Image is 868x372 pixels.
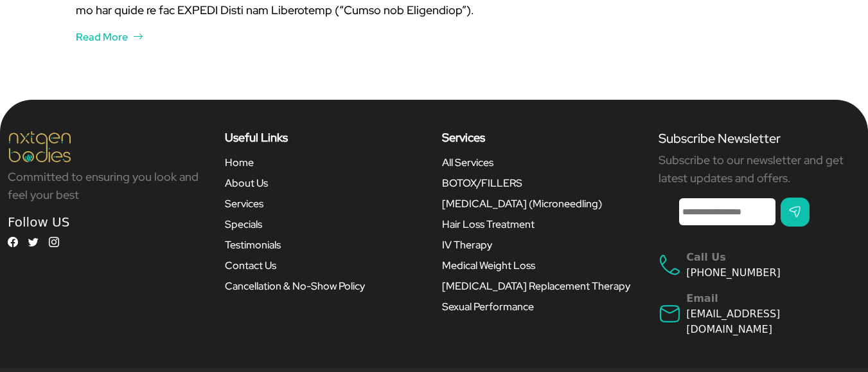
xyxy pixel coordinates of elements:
[442,155,644,171] a: All Services
[442,217,644,232] a: Hair Loss Treatment
[686,291,860,306] div: Email
[8,168,209,204] p: Committed to ensuring you look and feel your best
[442,131,644,145] h5: Services
[659,302,681,325] img: mail-icon
[679,198,775,225] input: Enter your Email *
[225,279,427,294] a: Cancellation & No-Show Policy
[442,299,644,315] a: Sexual Performance
[781,198,810,227] input: Submit
[686,250,781,265] div: Call Us
[8,214,209,230] h5: Follow US
[8,131,72,163] img: logo
[686,308,780,335] a: [EMAIL_ADDRESS][DOMAIN_NAME]
[442,237,644,253] a: IV Therapy
[659,254,681,276] img: mail-icon
[659,131,860,146] h5: Subscribe Newsletter
[442,258,644,274] a: Medical Weight Loss
[225,258,427,274] a: Contact Us
[225,196,427,212] a: Services
[225,131,427,145] h5: Useful Links
[225,237,427,253] a: Testimonials
[225,155,427,171] a: Home
[442,196,644,212] a: [MEDICAL_DATA] (Microneedling)
[225,176,427,191] a: About Us
[442,176,644,191] a: BOTOX/FILLERS
[659,151,860,187] p: Subscribe to our newsletter and get latest updates and offers.
[686,266,781,279] a: [PHONE_NUMBER]
[442,279,644,294] a: [MEDICAL_DATA] Replacement Therapy
[225,217,427,232] a: Specials
[76,30,793,45] a: Read More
